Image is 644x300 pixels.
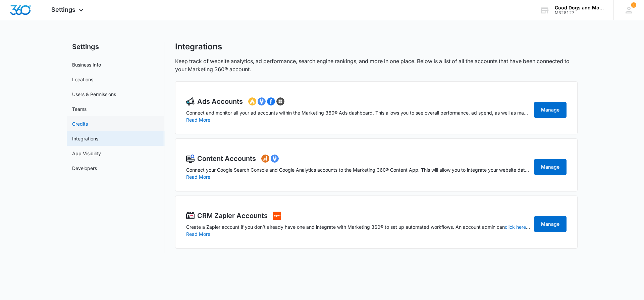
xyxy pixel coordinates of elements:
[534,159,567,175] a: Manage
[555,10,604,15] div: account id
[534,216,567,232] a: Manage
[197,154,256,164] h2: Content Accounts
[197,96,243,106] h2: Ads Accounts
[273,212,281,220] img: settings.integrations.zapier.alt
[72,150,101,157] a: App Visibility
[258,97,266,105] img: googlemerchantcenter
[186,166,530,173] p: Connect your Google Search Console and Google Analytics accounts to the Marketing 360® Content Ap...
[534,102,567,118] a: Manage
[631,2,636,8] div: notifications count
[186,175,210,179] button: Read More
[175,42,222,52] h1: Integrations
[186,232,210,237] button: Read More
[261,155,269,163] img: googleanalytics
[267,97,275,105] img: facebookads
[271,155,279,163] img: googlesearchconsole
[51,6,75,13] span: Settings
[72,105,87,113] a: Teams
[72,165,97,172] a: Developers
[276,97,284,105] img: bingads
[555,5,604,10] div: account name
[186,118,210,122] button: Read More
[248,97,256,105] img: googleads
[631,2,636,8] span: 1
[67,42,164,52] h2: Settings
[175,57,578,73] p: Keep track of website analytics, ad performance, search engine rankings, and more in one place. B...
[72,135,98,142] a: Integrations
[72,91,116,98] a: Users & Permissions
[72,61,101,68] a: Business Info
[72,120,88,127] a: Credits
[72,76,93,83] a: Locations
[197,211,268,221] h2: CRM Zapier Accounts
[186,223,530,230] p: Create a Zapier account if you don’t already have one and integrate with Marketing 360® to set up...
[186,109,530,116] p: Connect and monitor all your ad accounts within the Marketing 360® Ads dashboard. This allows you...
[505,224,530,230] a: click here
